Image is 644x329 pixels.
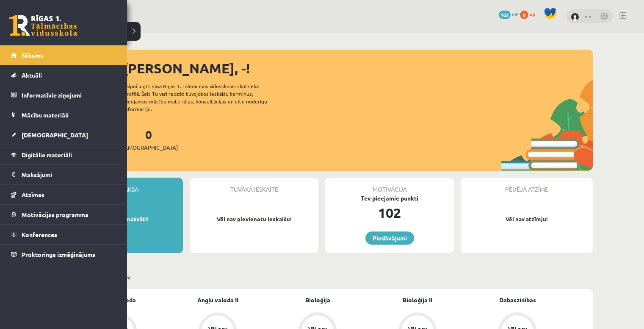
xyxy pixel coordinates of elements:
[499,11,519,17] a: 102 mP
[11,85,116,105] a: Informatīvie ziņojumi
[520,11,539,17] a: 0 xp
[571,13,579,21] img: - -
[11,45,116,65] a: Sākums
[22,191,44,198] span: Atzīmes
[22,85,116,105] legend: Informatīvie ziņojumi
[499,296,536,304] a: Dabaszinības
[190,178,318,194] div: Tuvākā ieskaite
[11,185,116,204] a: Atzīmes
[11,245,116,264] a: Proktoringa izmēģinājums
[365,231,414,245] a: Piedāvājumi
[11,125,116,145] a: [DEMOGRAPHIC_DATA]
[22,231,57,238] span: Konferences
[461,178,593,194] div: Pēdējā atzīme
[22,211,88,218] span: Motivācijas programma
[325,203,454,223] div: 102
[124,82,282,113] div: Laipni lūgts savā Rīgas 1. Tālmācības vidusskolas skolnieka profilā. Šeit Tu vari redzēt tuvojošo...
[305,296,330,304] a: Bioloģija
[22,151,72,159] span: Digitālie materiāli
[22,111,69,119] span: Mācību materiāli
[11,145,116,164] a: Digitālie materiāli
[197,296,238,304] a: Angļu valoda II
[585,12,591,20] a: - -
[9,15,77,36] a: Rīgas 1. Tālmācības vidusskola
[325,178,454,194] div: Motivācija
[11,105,116,125] a: Mācību materiāli
[403,296,432,304] a: Bioloģija II
[325,194,454,203] div: Tev pieejamie punkti
[22,251,95,258] span: Proktoringa izmēģinājums
[11,165,116,184] a: Maksājumi
[54,273,589,284] p: Mācību plāns *DEMO*
[11,205,116,224] a: Motivācijas programma
[11,225,116,244] a: Konferences
[22,131,88,139] span: [DEMOGRAPHIC_DATA]
[22,71,42,79] span: Aktuāli
[499,11,511,19] span: 102
[194,215,314,223] p: Vēl nav pievienotu ieskaišu!
[11,65,116,85] a: Aktuāli
[22,51,43,59] span: Sākums
[512,11,519,17] span: mP
[119,143,178,152] span: [DEMOGRAPHIC_DATA]
[123,58,593,78] div: [PERSON_NAME], -!
[119,127,178,152] a: 0[DEMOGRAPHIC_DATA]
[22,165,116,184] legend: Maksājumi
[465,215,589,223] p: Vēl nav atzīmju!
[530,11,535,17] span: xp
[520,11,528,19] span: 0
